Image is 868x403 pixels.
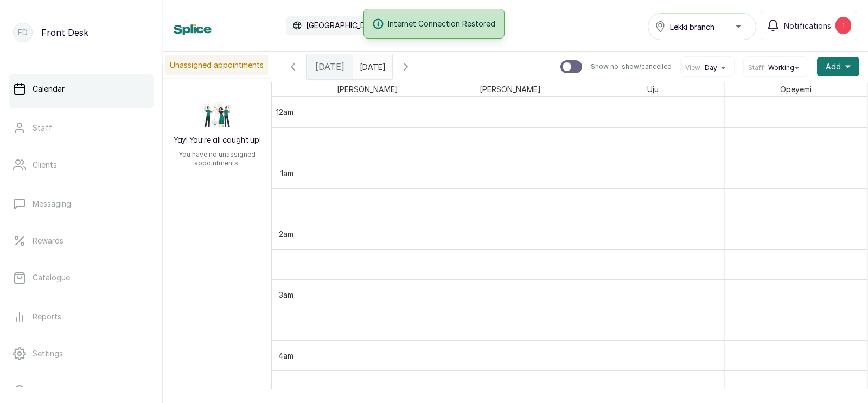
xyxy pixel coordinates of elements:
[705,63,717,72] span: Day
[33,199,71,209] p: Messaging
[33,159,57,170] p: Clients
[778,82,814,96] span: Opeyemi
[685,63,730,72] button: ViewDay
[174,135,261,146] h2: Yay! You’re all caught up!
[33,235,63,246] p: Rewards
[307,54,353,79] div: [DATE]
[748,63,764,72] span: Staff
[277,289,296,300] div: 3am
[169,150,265,168] p: You have no unassigned appointments.
[9,113,154,143] a: Staff
[9,263,154,293] a: Catalogue
[33,385,62,396] p: Support
[768,63,794,72] span: Working
[276,350,296,361] div: 4am
[33,84,65,94] p: Calendar
[685,63,700,72] span: View
[388,18,495,29] span: Internet Connection Restored
[315,60,344,73] span: [DATE]
[335,82,400,96] span: [PERSON_NAME]
[277,228,296,240] div: 2am
[591,62,672,71] p: Show no-show/cancelled
[9,189,154,219] a: Messaging
[33,272,70,283] p: Catalogue
[33,123,52,133] p: Staff
[645,82,661,96] span: Uju
[9,150,154,180] a: Clients
[274,106,296,118] div: 12am
[477,82,543,96] span: [PERSON_NAME]
[826,61,841,72] span: Add
[278,168,296,179] div: 1am
[9,74,154,104] a: Calendar
[748,63,803,72] button: StaffWorking
[165,55,268,75] p: Unassigned appointments
[9,226,154,256] a: Rewards
[9,338,154,369] a: Settings
[33,348,63,359] p: Settings
[33,311,61,322] p: Reports
[9,302,154,332] a: Reports
[817,57,859,76] button: Add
